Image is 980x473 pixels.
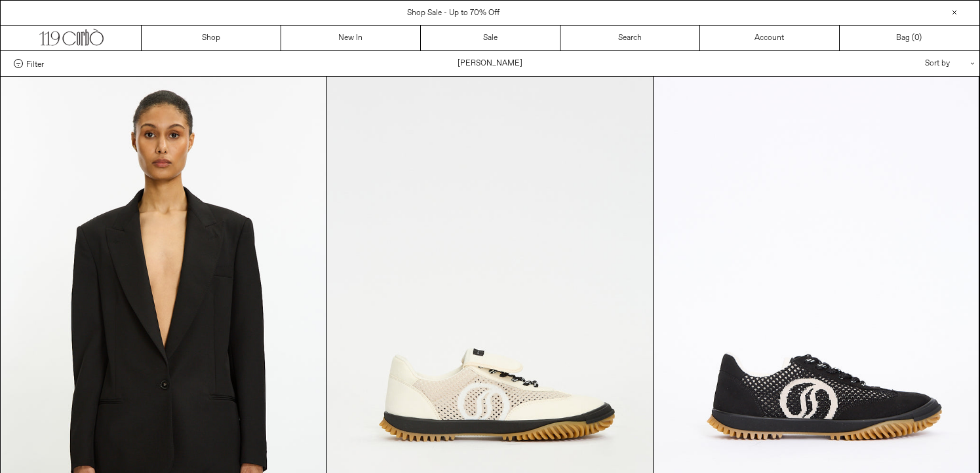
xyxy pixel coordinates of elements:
span: Filter [26,59,44,68]
span: ) [914,32,922,44]
a: Account [700,26,840,50]
span: 0 [914,33,919,43]
a: Shop Sale - Up to 70% Off [407,8,500,18]
div: Sort by [848,51,966,76]
a: Sale [421,26,560,50]
a: Bag () [840,26,979,50]
a: Shop [142,26,281,50]
a: Search [560,26,700,50]
a: New In [281,26,421,50]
